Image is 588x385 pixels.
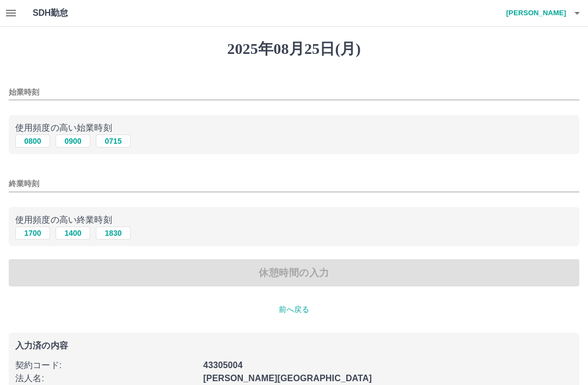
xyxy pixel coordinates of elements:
[15,372,197,385] p: 法人名 :
[9,304,579,315] p: 前へ戻る
[15,359,197,372] p: 契約コード :
[15,121,573,135] p: 使用頻度の高い始業時刻
[15,135,50,148] button: 0800
[56,227,90,240] button: 1400
[15,341,573,350] p: 入力済の内容
[15,213,573,227] p: 使用頻度の高い終業時刻
[56,135,90,148] button: 0900
[203,374,372,383] b: [PERSON_NAME][GEOGRAPHIC_DATA]
[96,227,131,240] button: 1830
[15,227,50,240] button: 1700
[96,135,131,148] button: 0715
[9,40,579,58] h1: 2025年08月25日(月)
[203,360,242,370] b: 43305004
